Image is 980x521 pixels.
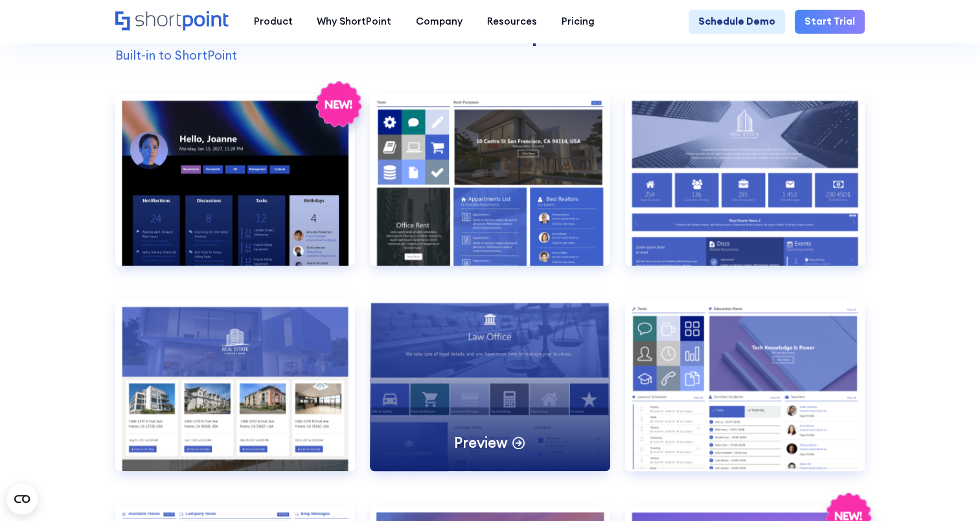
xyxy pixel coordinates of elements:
[6,483,38,515] button: Open CMP widget
[416,14,462,29] div: Company
[475,10,549,34] a: Resources
[915,459,980,521] iframe: Chat Widget
[115,300,356,491] a: Documents 3
[317,14,391,29] div: Why ShortPoint
[242,10,305,34] a: Product
[115,46,865,64] p: Built-in to ShortPoint
[549,10,607,34] a: Pricing
[689,10,785,34] a: Schedule Demo
[115,94,356,285] a: Communication
[625,300,865,491] a: Employees Directory 2
[370,94,610,285] a: Documents 1
[115,11,229,32] a: Home
[253,14,292,29] div: Product
[625,94,865,285] a: Documents 2
[487,14,537,29] div: Resources
[562,14,595,29] div: Pricing
[404,10,475,34] a: Company
[304,10,404,34] a: Why ShortPoint
[115,23,865,46] h2: SharePoint Templates
[795,10,865,34] a: Start Trial
[454,433,507,452] p: Preview
[370,300,610,491] a: Employees Directory 1Preview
